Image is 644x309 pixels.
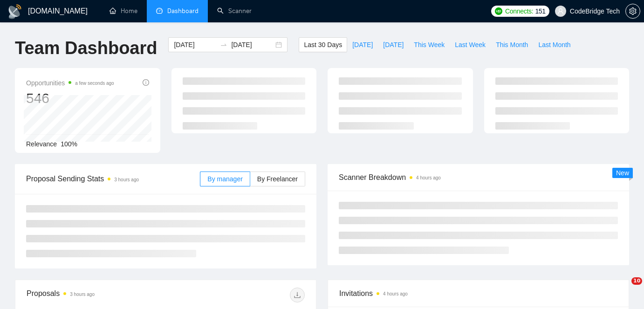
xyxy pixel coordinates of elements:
div: 546 [26,89,114,107]
span: By manager [207,175,242,183]
button: [DATE] [378,37,409,52]
span: By Freelancer [257,175,298,183]
button: This Week [409,37,450,52]
img: upwork-logo.png [495,7,502,15]
input: Start date [174,40,216,50]
span: user [557,8,564,14]
time: 4 hours ago [416,175,441,180]
time: 3 hours ago [70,292,95,297]
button: setting [625,4,640,19]
span: Invitations [339,288,617,299]
span: Opportunities [26,77,114,89]
span: to [220,41,227,48]
span: This Week [414,40,445,50]
button: Last 30 Days [299,37,347,52]
div: Proposals [27,288,166,302]
h1: Team Dashboard [15,37,157,59]
time: 3 hours ago [114,177,139,182]
span: 10 [631,277,642,285]
span: info-circle [143,79,149,86]
span: Last 30 Days [304,40,342,50]
time: a few seconds ago [75,81,114,86]
span: 151 [535,6,545,16]
button: Last Month [533,37,575,52]
time: 4 hours ago [383,291,408,296]
span: Dashboard [167,7,199,15]
span: setting [626,7,640,15]
button: [DATE] [347,37,378,52]
span: [DATE] [383,40,404,50]
button: This Month [491,37,533,52]
span: Proposal Sending Stats [26,173,200,185]
span: Last Month [538,40,570,50]
a: searchScanner [217,7,252,15]
img: logo [7,4,22,19]
a: homeHome [110,7,137,15]
span: Connects: [505,6,533,16]
input: End date [231,40,274,50]
span: 100% [61,140,77,148]
button: Last Week [450,37,491,52]
span: dashboard [156,7,163,14]
a: setting [625,7,640,15]
iframe: Intercom live chat [612,277,635,300]
span: Relevance [26,140,57,148]
span: [DATE] [352,40,373,50]
span: Scanner Breakdown [339,172,618,183]
span: Last Week [455,40,486,50]
span: This Month [496,40,528,50]
span: New [616,169,629,177]
span: swap-right [220,41,227,48]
